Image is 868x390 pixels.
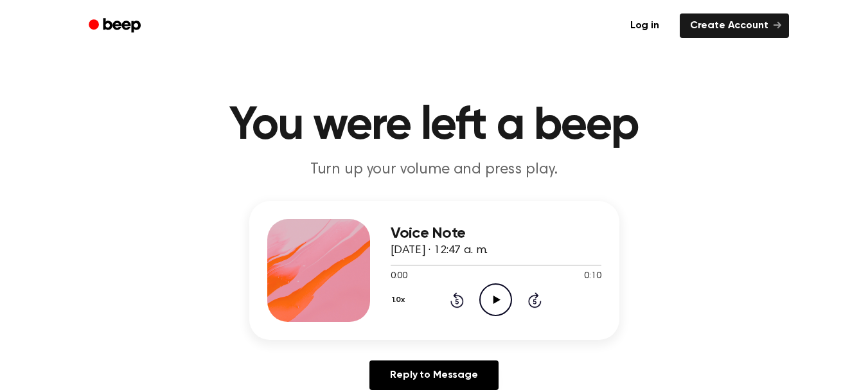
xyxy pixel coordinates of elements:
span: 0:00 [391,270,407,283]
span: 0:10 [584,270,601,283]
a: Create Account [680,13,789,38]
a: Reply to Message [369,360,498,390]
p: Turn up your volume and press play. [188,159,681,181]
a: Beep [80,13,152,39]
button: 1.0x [391,289,410,311]
h1: You were left a beep [105,103,763,149]
h3: Voice Note [391,225,601,242]
span: [DATE] · 12:47 a. m. [391,245,488,256]
a: Log in [617,11,672,40]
